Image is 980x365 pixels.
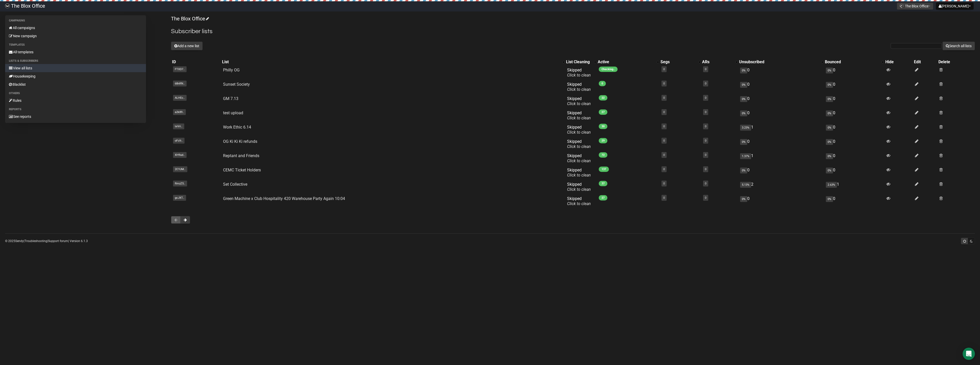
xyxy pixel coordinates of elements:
h2: Subscriber lists [171,27,975,36]
span: 2.63% [826,182,837,188]
a: CEMC Ticket Holders [223,168,261,172]
li: Reports [5,106,146,112]
td: 0 [738,137,824,151]
span: 1.37% [740,153,751,159]
a: See reports [5,112,146,121]
span: a2k89.. [173,109,186,115]
div: Segs [660,59,696,65]
span: 30 [599,124,607,129]
div: List Cleaning [566,59,592,65]
td: 0 [824,166,884,180]
a: All campaigns [5,24,146,32]
span: RmzZ5.. [173,181,187,186]
a: test upload [223,110,243,115]
a: Philly OG [223,68,240,72]
th: List: No sort applied, activate to apply an ascending sort [221,58,565,66]
a: 0 [705,168,706,171]
span: Skipped [567,196,591,206]
a: 0 [705,82,706,85]
span: Skipped [567,139,591,149]
td: 1 [738,151,824,166]
div: Delete [938,59,974,65]
a: Click to clean [567,130,591,135]
a: The Blox Office [171,16,208,22]
a: OG Ki Ki Ki refunds [223,139,257,144]
a: Click to clean [567,173,591,178]
td: 0 [824,108,884,123]
span: 0% [826,168,833,173]
a: Click to clean [567,73,591,78]
th: Edit: No sort applied, sorting is disabled [913,58,937,66]
a: Click to clean [567,101,591,106]
span: 0% [740,139,747,145]
div: Hide [885,59,912,65]
span: 0% [826,196,833,202]
td: 0 [824,66,884,80]
a: New campaign [5,32,146,40]
span: Skipped [567,82,591,92]
a: Set Collective [223,182,247,187]
a: 0 [663,168,665,171]
span: 0% [826,139,833,145]
a: Sendy [15,239,24,243]
th: Delete: No sort applied, sorting is disabled [937,58,975,66]
td: 1 [824,180,884,194]
td: 2 [738,180,824,194]
li: Campaigns [5,18,146,24]
span: Skipped [567,125,591,135]
div: ID [172,59,220,65]
span: 68nRN.. [173,81,187,86]
span: 0% [740,168,747,173]
a: 0 [705,139,706,142]
a: Rules [5,96,146,105]
span: 3.23% [740,125,751,131]
a: 0 [663,139,665,142]
span: gcJXT.. [173,195,186,201]
span: Skipped [567,96,591,106]
li: Others [5,90,146,96]
a: Reptant and Friends [223,153,259,158]
span: Skipped [567,153,591,163]
span: 0 [599,81,606,86]
a: 0 [663,196,665,199]
span: 0% [740,68,747,73]
a: 0 [663,96,665,99]
td: 0 [824,151,884,166]
a: 0 [705,153,706,157]
div: Open Intercom Messenger [963,348,975,360]
a: Housekeeping [5,72,146,80]
img: b4ba615451815a0c119866587dd680a3 [5,4,10,8]
a: Click to clean [567,187,591,192]
span: 27 [599,195,607,200]
a: Click to clean [567,144,591,149]
td: 0 [738,166,824,180]
span: XH9ud.. [173,152,187,158]
a: Sunset Society [223,82,250,87]
span: 29 [599,138,607,143]
th: Segs: No sort applied, activate to apply an ascending sort [659,58,701,66]
button: The Blox Office [897,3,933,10]
div: Edit [914,59,936,65]
a: Click to clean [567,201,591,206]
span: oFcfr.. [173,138,185,144]
span: ALHEc.. [173,95,187,101]
span: 2C1UM.. [173,166,187,172]
a: GM 7.13 [223,96,238,101]
a: 0 [663,110,665,114]
span: teVri.. [173,123,184,129]
span: Checking.. [599,67,618,72]
td: 0 [738,94,824,108]
th: Hide: No sort applied, sorting is disabled [884,58,913,66]
p: © 2025 | | | Version 6.1.3 [5,238,88,244]
td: 0 [824,137,884,151]
div: ARs [702,59,733,65]
button: Add a new list [171,42,203,50]
td: 0 [824,80,884,94]
th: Active: No sort applied, activate to apply an ascending sort [597,58,659,66]
div: Active [598,59,654,65]
th: ARs: No sort applied, activate to apply an ascending sort [701,58,738,66]
span: 0% [740,82,747,88]
a: 0 [705,68,706,71]
span: 22 [599,95,607,100]
a: 0 [663,82,665,85]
